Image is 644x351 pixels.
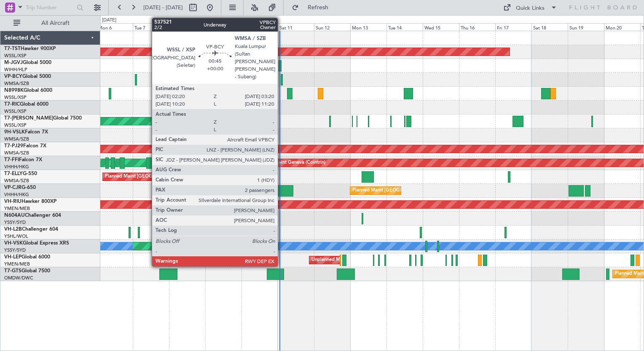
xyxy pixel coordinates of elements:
div: Tue 14 [386,23,423,31]
a: VH-VSKGlobal Express XRS [4,241,69,246]
span: VP-BCY [4,74,22,79]
span: VH-L2B [4,227,22,232]
a: YSHL/WOL [4,233,28,239]
a: WMSA/SZB [4,80,29,87]
a: WMSA/SZB [4,178,29,184]
a: WSSL/XSP [4,108,27,114]
div: Sat 18 [531,23,568,31]
div: Unplanned Maint Sydney ([PERSON_NAME] Intl) [207,240,311,253]
a: WMSA/SZB [4,150,29,156]
span: M-JGVJ [4,60,23,65]
div: Mon 13 [350,23,386,31]
span: T7-RIC [4,102,20,107]
div: Sun 12 [314,23,350,31]
span: VH-RIU [4,199,21,204]
span: N604AU [4,213,25,218]
div: Fri 10 [241,23,278,31]
button: All Aircraft [9,16,91,30]
div: Sat 11 [278,23,314,31]
div: Mon 20 [604,23,640,31]
a: VH-LEPGlobal 6000 [4,255,50,260]
div: Tue 7 [133,23,169,31]
a: YMEN/MEB [4,205,30,212]
a: YSSY/SYD [4,219,26,226]
a: WSSL/XSP [4,122,27,128]
a: N604AUChallenger 604 [4,213,61,218]
div: MEL [170,240,180,253]
span: Refresh [301,5,336,11]
a: WIHH/HLP [4,66,27,73]
div: Mon 6 [97,23,133,31]
div: Planned Maint [GEOGRAPHIC_DATA] ([GEOGRAPHIC_DATA] Intl) [105,170,246,183]
a: M-JGVJGlobal 5000 [4,60,51,65]
span: 9H-VSLK [4,130,25,135]
span: VH-VSK [4,241,23,246]
div: Unplanned Maint Wichita (Wichita Mid-continent) [311,254,416,266]
a: T7-RICGlobal 6000 [4,102,48,107]
button: Quick Links [499,1,561,14]
a: VP-CJRG-650 [4,185,36,190]
span: T7-GTS [4,269,21,274]
span: N8998K [4,88,24,93]
div: Fri 17 [495,23,531,31]
a: YMEN/MEB [4,261,30,267]
div: Wed 15 [423,23,459,31]
span: VP-CJR [4,185,21,190]
div: Wed 8 [169,23,205,31]
a: T7-PJ29Falcon 7X [4,144,46,149]
div: Thu 16 [459,23,495,31]
div: Planned Maint Geneva (Cointrin) [256,157,325,169]
a: T7-FFIFalcon 7X [4,157,42,162]
a: VHHH/HKG [4,191,29,198]
a: N8998KGlobal 6000 [4,88,52,93]
a: WSSL/XSP [4,94,27,101]
a: 9H-VSLKFalcon 7X [4,130,48,135]
a: YSSY/SYD [4,247,26,253]
a: WMSA/SZB [4,136,29,142]
a: T7-TSTHawker 900XP [4,46,56,51]
span: T7-TST [4,46,21,51]
a: VH-L2BChallenger 604 [4,227,58,232]
a: OMDW/DWC [4,275,33,281]
a: T7-ELLYG-550 [4,171,37,176]
div: Planned Maint [GEOGRAPHIC_DATA] ([GEOGRAPHIC_DATA] Intl) [352,184,493,197]
div: Planned Maint [GEOGRAPHIC_DATA] (Seletar) [171,87,270,100]
span: T7-PJ29 [4,144,23,149]
span: [DATE] - [DATE] [143,4,183,11]
a: VH-RIUHawker 800XP [4,199,56,204]
a: T7-GTSGlobal 7500 [4,269,50,274]
span: T7-FFI [4,157,19,162]
input: Trip Number [26,1,74,14]
div: Thu 9 [205,23,241,31]
button: Refresh [288,1,338,14]
a: WSSL/XSP [4,53,27,59]
a: T7-[PERSON_NAME]Global 7500 [4,116,82,121]
div: Quick Links [516,4,545,13]
div: Planned Maint [GEOGRAPHIC_DATA] (Seletar) [207,59,306,72]
span: T7-[PERSON_NAME] [4,116,53,121]
span: T7-ELLY [4,171,23,176]
a: VP-BCYGlobal 5000 [4,74,51,79]
div: [DATE] [102,17,116,24]
a: VHHH/HKG [4,164,29,170]
div: Sun 19 [568,23,604,31]
span: All Aircraft [22,20,89,26]
span: VH-LEP [4,255,21,260]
